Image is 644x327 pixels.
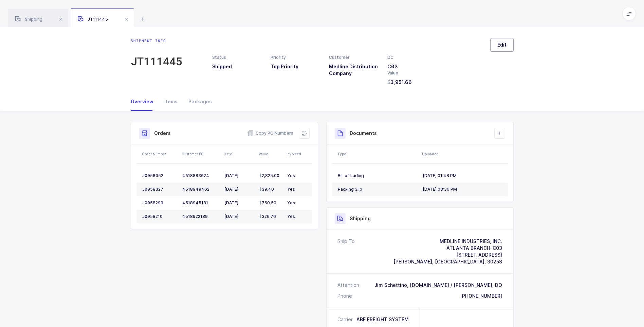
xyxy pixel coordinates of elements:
span: 760.50 [259,200,276,206]
span: 39.40 [259,187,274,192]
div: Jim Schettino, [DOMAIN_NAME] / [PERSON_NAME], DO [374,282,502,289]
div: Overview [131,92,159,111]
div: [DATE] 01:48 PM [423,173,502,178]
div: Customer PO [182,151,220,157]
h3: Documents [350,130,377,137]
h3: C03 [387,63,438,70]
div: Date [224,151,255,157]
div: [DATE] [224,200,254,206]
h3: Top Priority [271,63,321,70]
div: Phone [337,293,352,299]
div: Value [387,70,438,76]
div: Order Number [142,151,178,157]
div: Carrier [337,316,355,323]
span: 326.76 [259,214,276,219]
span: 2,825.00 [259,173,279,178]
div: Type [337,151,418,157]
h3: Shipping [350,215,371,222]
div: 4518883024 [182,173,219,178]
div: [DATE] [224,187,254,192]
h3: Medline Distribution Company [329,63,379,77]
div: Items [159,92,183,111]
h3: Orders [154,130,171,137]
div: J0058052 [142,173,177,178]
div: 4518949462 [182,187,219,192]
span: Yes [287,200,295,205]
div: Customer [329,54,379,61]
div: [STREET_ADDRESS] [393,252,502,258]
span: 3,951.66 [387,79,412,86]
div: MEDLINE INDUSTRIES, INC. [393,238,502,245]
span: Shipping [15,17,42,22]
span: [PERSON_NAME], [GEOGRAPHIC_DATA], 30253 [393,259,502,264]
div: [DATE] [224,173,254,178]
span: Yes [287,214,295,219]
span: Edit [497,41,507,48]
div: Packages [183,92,212,111]
button: Copy PO Numbers [247,130,293,137]
div: 4518945181 [182,200,219,206]
div: Ship To [337,238,355,265]
div: Priority [271,54,321,61]
span: Yes [287,187,295,192]
div: [DATE] 03:36 PM [423,187,502,192]
div: DC [387,54,438,61]
div: J0058210 [142,214,177,219]
div: Status [212,54,262,61]
div: ABF FREIGHT SYSTEM [356,316,409,323]
div: J0058299 [142,200,177,206]
div: Invoiced [287,151,310,157]
div: [DATE] [224,214,254,219]
div: ATLANTA BRANCH-C03 [393,245,502,252]
div: Attention [337,282,359,289]
span: JT111445 [78,17,108,22]
div: Packing Slip [338,187,417,192]
div: [PHONE_NUMBER] [460,293,502,299]
div: Bill of Lading [338,173,417,178]
div: Shipment info [131,38,182,44]
div: J0058327 [142,187,177,192]
div: Uploaded [422,151,506,157]
h3: Shipped [212,63,262,70]
div: 4518922189 [182,214,219,219]
div: Value [259,151,282,157]
button: Edit [490,38,514,52]
span: Yes [287,173,295,178]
